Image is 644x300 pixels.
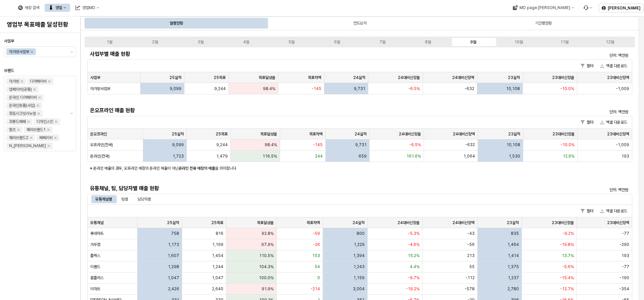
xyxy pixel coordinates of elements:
[211,220,223,225] span: 25목표
[216,142,228,147] span: 9,244
[353,253,365,258] span: 1,394
[467,242,475,247] span: -56
[178,39,223,45] label: 3월
[353,220,365,225] span: 24실적
[355,142,367,147] span: 9,731
[90,75,100,80] span: 사업부
[465,286,475,292] span: -578
[121,195,128,203] div: 팀별
[408,253,420,258] span: 15.2%
[33,88,36,91] div: Remove 냅베이비(공통)
[263,86,275,91] span: 98.4%
[507,264,519,269] span: 1,375
[620,242,629,247] span: -290
[508,4,578,12] button: MD page [PERSON_NAME]
[506,142,520,147] span: 10,108
[507,220,519,225] span: 23실적
[9,102,35,109] div: 온라인용품(사입)
[451,39,496,45] label: 9월
[607,220,629,225] span: 23대비신장액
[354,275,365,281] span: 1,159
[4,39,14,43] span: 사업부
[309,131,323,137] span: 목표차액
[198,40,204,44] div: 3월
[20,80,23,83] div: Remove 아가방
[47,144,50,147] div: Remove N_이야이야오
[560,242,574,247] span: -19.8%
[410,264,420,269] span: 4.4%
[30,78,47,85] div: 디어베이비
[173,154,184,159] span: 1,723
[578,118,596,126] button: 필터
[259,275,274,281] span: 100.0%
[408,86,420,91] span: -6.5%
[622,253,629,258] span: 193
[508,75,520,80] span: 23실적
[9,142,46,149] div: N_[PERSON_NAME]
[508,253,519,258] span: 1,414
[167,220,179,225] span: 25실적
[171,231,179,236] span: 758
[622,264,629,269] span: -77
[54,136,57,139] div: Remove 베베리쉬
[259,264,274,269] span: 104.3%
[354,242,365,247] span: 1,229
[452,18,634,29] div: 기간별현황
[45,4,70,12] button: 영업
[597,207,630,215] button: 엑셀 다운로드
[379,40,385,44] div: 7월
[334,40,340,44] div: 6월
[354,264,365,269] span: 1,243
[212,253,223,258] span: 1,454
[470,40,476,44] div: 9월
[288,40,294,44] div: 5월
[312,86,321,91] span: -145
[55,120,57,123] div: Remove 디자인스킨
[90,242,100,247] span: 가두점
[620,275,629,281] span: -190
[168,286,179,292] span: 2,426
[212,286,223,292] span: 2,640
[80,16,644,300] main: App Frame
[509,154,520,159] span: 1,530
[406,286,420,292] span: -19.2%
[453,131,475,137] span: 24대비신장액
[607,75,629,80] span: 23대비신장액
[91,195,116,203] div: 유통채널별
[467,253,475,258] span: 213
[508,4,578,12] div: MD page 이동
[37,104,39,107] div: Remove 온라인용품(사입)
[90,231,104,236] span: 롯데마트
[359,154,367,159] span: 659
[315,154,323,159] span: 244
[14,4,43,12] div: 매장 검색
[9,48,29,55] div: 아가방사업부
[508,275,519,281] span: 1,237
[223,39,269,45] label: 4월
[90,264,100,269] span: 이랜드
[552,75,574,80] span: 23대비신장율
[90,154,110,159] span: 온라인(전국)
[409,142,421,147] span: -6.5%
[71,4,103,12] div: 영업MD
[607,131,629,137] span: 23대비신장액
[212,264,223,269] span: 1,244
[506,86,520,91] span: 10,108
[172,131,184,137] span: 25실적
[90,185,493,192] h5: 유통채널, 팀, 담당자별 매출 현황
[178,166,215,171] strong: 온라인 전용 매장의 매출
[408,242,420,247] span: -4.6%
[507,286,519,292] span: 2,780
[9,78,19,85] div: 아가방
[168,275,179,281] span: 1,047
[563,154,575,159] span: 12.6%
[552,220,574,225] span: 23대비신장율
[25,5,39,10] div: 매장 검색
[465,86,474,91] span: -632
[168,264,179,269] span: 1,298
[560,275,574,281] span: -15.4%
[560,286,574,292] span: -12.7%
[9,86,32,93] div: 냅베이비(공통)
[132,39,178,45] label: 2월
